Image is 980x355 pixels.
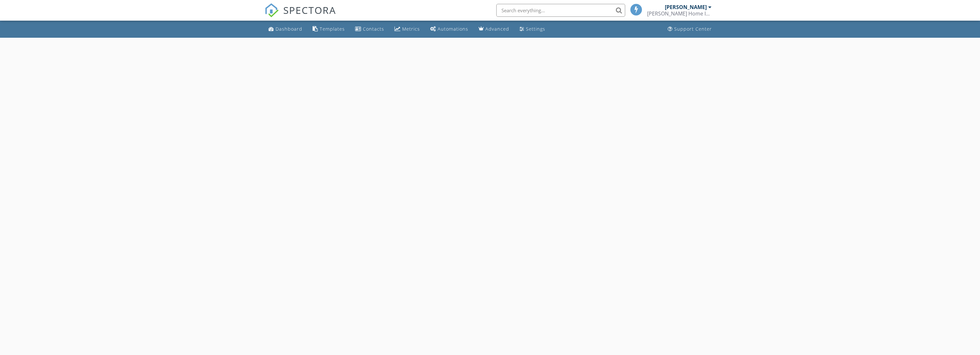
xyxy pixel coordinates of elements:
[266,23,305,35] a: Dashboard
[665,23,714,35] a: Support Center
[310,23,347,35] a: Templates
[402,26,420,32] div: Metrics
[674,26,712,32] div: Support Center
[320,26,345,32] div: Templates
[283,3,336,17] span: SPECTORA
[476,23,512,35] a: Advanced
[517,23,548,35] a: Settings
[438,26,468,32] div: Automations
[392,23,422,35] a: Metrics
[265,3,279,17] img: The Best Home Inspection Software - Spectora
[665,4,707,10] div: [PERSON_NAME]
[647,10,712,17] div: Haines Home Inspections, LLC
[363,26,384,32] div: Contacts
[428,23,471,35] a: Automations (Basic)
[265,9,336,22] a: SPECTORA
[526,26,545,32] div: Settings
[485,26,509,32] div: Advanced
[276,26,302,32] div: Dashboard
[353,23,387,35] a: Contacts
[496,4,625,17] input: Search everything...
